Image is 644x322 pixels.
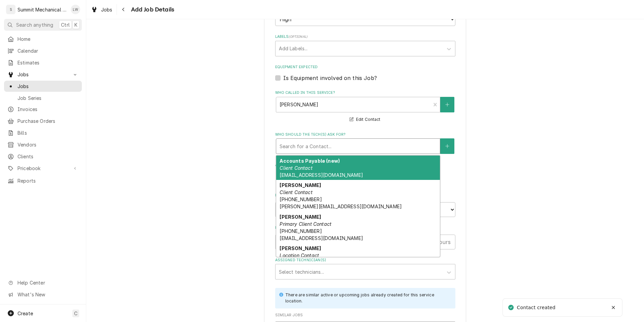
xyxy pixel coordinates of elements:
[280,214,321,220] strong: [PERSON_NAME]
[275,132,455,137] label: Who should the tech(s) ask for?
[445,144,449,149] svg: Create New Contact
[18,129,78,136] span: Bills
[18,141,78,148] span: Vendors
[280,165,312,171] em: Client Contact
[275,258,455,279] div: Assigned Technician(s)
[4,104,82,115] a: Invoices
[280,158,340,164] strong: Accounts Payable (new)
[275,132,455,154] div: Who should the tech(s) ask for?
[280,221,331,227] em: Primary Client Contact
[6,5,15,14] div: S
[431,235,455,249] div: hours
[74,21,77,28] span: K
[18,6,67,13] div: Summit Mechanical Service LLC
[275,64,455,82] div: Equipment Expected
[275,202,363,217] input: Date
[280,189,312,195] em: Client Contact
[18,106,78,113] span: Invoices
[440,138,454,154] button: Create New Contact
[283,74,377,82] label: Is Equipment involved on this Job?
[440,97,454,112] button: Create New Contact
[71,5,80,14] div: LW
[18,311,33,316] span: Create
[4,127,82,138] a: Bills
[4,151,82,162] a: Clients
[4,163,82,174] a: Go to Pricebook
[18,165,68,172] span: Pricebook
[280,196,402,209] span: [PHONE_NUMBER] [PERSON_NAME][EMAIL_ADDRESS][DOMAIN_NAME]
[275,225,455,249] div: Estimated Job Duration
[4,45,82,56] a: Calendar
[4,92,82,104] a: Job Series
[18,59,78,66] span: Estimates
[4,175,82,186] a: Reports
[275,193,455,198] label: Estimated Arrival Time
[18,117,78,125] span: Purchase Orders
[4,139,82,150] a: Vendors
[275,162,455,185] div: Attachments
[71,5,80,14] div: Landon Weeks's Avatar
[289,35,308,38] span: ( optional )
[74,310,77,317] span: C
[18,153,78,160] span: Clients
[101,6,112,13] span: Jobs
[4,69,82,80] a: Go to Jobs
[4,81,82,92] a: Jobs
[275,162,455,168] label: Attachments
[280,172,363,178] span: [EMAIL_ADDRESS][DOMAIN_NAME]
[285,292,449,304] div: There are similar active or upcoming jobs already created for this service location.
[275,193,455,217] div: Estimated Arrival Time
[16,21,53,28] span: Search anything
[61,21,70,28] span: Ctrl
[517,304,557,311] div: Contact created
[275,34,455,56] div: Labels
[275,90,455,96] label: Who called in this service?
[275,90,455,124] div: Who called in this service?
[4,277,82,288] a: Go to Help Center
[18,291,78,298] span: What's New
[275,64,455,70] label: Equipment Expected
[275,313,455,318] span: Similar Jobs
[18,177,78,184] span: Reports
[18,95,78,102] span: Job Series
[4,289,82,300] a: Go to What's New
[4,115,82,127] a: Purchase Orders
[18,35,78,43] span: Home
[275,258,455,263] label: Assigned Technician(s)
[349,115,381,124] button: Edit Contact
[275,34,455,39] label: Labels
[18,71,68,78] span: Jobs
[18,83,78,90] span: Jobs
[18,279,78,286] span: Help Center
[88,4,115,15] a: Jobs
[280,252,319,258] em: Location Contact
[280,228,363,241] span: [PHONE_NUMBER] [EMAIL_ADDRESS][DOMAIN_NAME]
[18,47,78,54] span: Calendar
[129,5,174,14] span: Add Job Details
[4,33,82,45] a: Home
[4,57,82,68] a: Estimates
[280,182,321,188] strong: [PERSON_NAME]
[280,245,321,251] strong: [PERSON_NAME]
[4,19,82,31] button: Search anythingCtrlK
[275,225,455,231] label: Estimated Job Duration
[118,4,129,15] button: Navigate back
[445,102,449,107] svg: Create New Contact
